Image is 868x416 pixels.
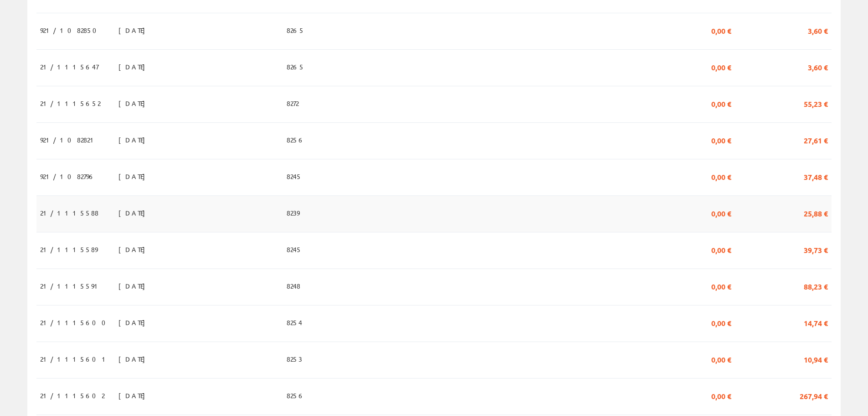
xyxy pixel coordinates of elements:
[800,388,828,403] span: 267,94 €
[118,59,150,74] span: [DATE]
[118,132,150,147] span: [DATE]
[118,388,150,403] span: [DATE]
[287,315,302,330] span: 8254
[287,388,305,403] span: 8256
[40,388,104,403] span: 21/1115602
[711,95,731,111] span: 0,00 €
[711,242,731,257] span: 0,00 €
[118,315,150,330] span: [DATE]
[804,242,828,257] span: 39,73 €
[40,315,111,330] span: 21/1115600
[40,22,102,38] span: 921/1082850
[287,95,298,111] span: 8272
[40,205,98,221] span: 21/1115588
[711,388,731,403] span: 0,00 €
[287,59,305,74] span: 8265
[711,278,731,294] span: 0,00 €
[40,351,109,367] span: 21/1115601
[118,242,150,257] span: [DATE]
[804,351,828,367] span: 10,94 €
[287,351,302,367] span: 8253
[40,242,98,257] span: 21/1115589
[804,132,828,147] span: 27,61 €
[118,278,150,294] span: [DATE]
[804,278,828,294] span: 88,23 €
[287,205,299,221] span: 8239
[804,205,828,221] span: 25,88 €
[118,95,150,111] span: [DATE]
[287,22,305,38] span: 8265
[40,132,98,147] span: 921/1082821
[287,242,302,257] span: 8245
[118,351,150,367] span: [DATE]
[118,205,150,221] span: [DATE]
[287,169,302,184] span: 8245
[804,169,828,184] span: 37,48 €
[40,95,100,111] span: 21/1115652
[711,22,731,38] span: 0,00 €
[711,351,731,367] span: 0,00 €
[287,278,300,294] span: 8248
[804,95,828,111] span: 55,23 €
[40,59,98,74] span: 21/1115647
[711,169,731,184] span: 0,00 €
[118,22,150,38] span: [DATE]
[711,59,731,74] span: 0,00 €
[118,169,150,184] span: [DATE]
[804,315,828,330] span: 14,74 €
[40,278,102,294] span: 21/1115591
[808,59,828,74] span: 3,60 €
[711,132,731,147] span: 0,00 €
[287,132,305,147] span: 8256
[711,315,731,330] span: 0,00 €
[40,169,95,184] span: 921/1082796
[808,22,828,38] span: 3,60 €
[711,205,731,221] span: 0,00 €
